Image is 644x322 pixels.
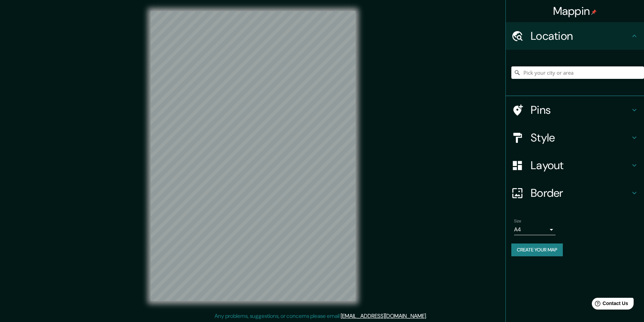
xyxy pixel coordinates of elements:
img: pin-icon.png [591,9,597,15]
h4: Mappin [553,4,597,18]
div: . [427,312,428,320]
button: Create your map [511,243,563,256]
iframe: Help widget launcher [583,295,636,314]
a: [EMAIL_ADDRESS][DOMAIN_NAME] [341,312,426,320]
h4: Border [531,186,630,200]
div: A4 [514,224,556,235]
p: Any problems, suggestions, or concerns please email . [215,312,427,320]
label: Size [514,218,521,224]
h4: Location [531,29,630,43]
div: Pins [506,96,644,124]
h4: Pins [531,103,630,117]
div: Border [506,179,644,207]
div: Location [506,22,644,50]
div: Layout [506,151,644,179]
input: Pick your city or area [511,66,644,79]
h4: Style [531,131,630,145]
h4: Layout [531,158,630,172]
div: . [428,312,429,320]
canvas: Map [151,11,356,301]
div: Style [506,124,644,151]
